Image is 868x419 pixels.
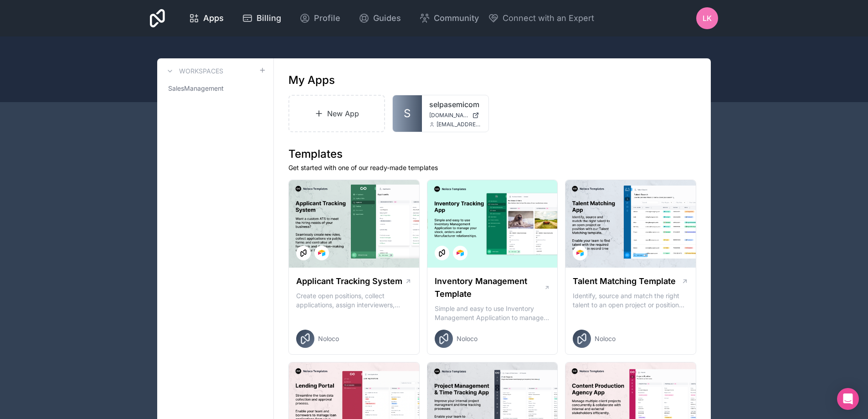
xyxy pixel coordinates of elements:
h1: Applicant Tracking System [296,275,402,288]
h1: Inventory Management Template [435,275,544,300]
a: Apps [181,8,231,28]
a: Billing [235,8,288,28]
span: SalesManagement [168,84,224,93]
span: S [404,106,411,121]
p: Simple and easy to use Inventory Management Application to manage your stock, orders and Manufact... [435,304,550,322]
button: Connect with an Expert [488,12,594,25]
span: Profile [314,12,340,25]
span: [DOMAIN_NAME] [429,112,468,119]
p: Identify, source and match the right talent to an open project or position with our Talent Matchi... [573,291,688,310]
h1: Talent Matching Template [573,275,676,288]
span: LK [703,13,712,24]
span: Billing [257,12,281,25]
span: Noloco [457,334,478,343]
span: Noloco [595,334,616,343]
a: Profile [292,8,348,28]
span: Apps [203,12,224,25]
span: Guides [373,12,401,25]
h1: My Apps [288,73,335,88]
a: selpasemicom [429,99,481,110]
a: Guides [351,8,408,28]
a: S [393,95,422,132]
p: Get started with one of our ready-made templates [288,163,696,172]
span: Noloco [318,334,339,343]
img: Airtable Logo [457,249,464,257]
img: Airtable Logo [576,249,584,257]
p: Create open positions, collect applications, assign interviewers, centralise candidate feedback a... [296,291,412,310]
a: SalesManagement [164,80,266,97]
a: Workspaces [164,66,223,77]
a: Community [412,8,486,28]
span: Connect with an Expert [503,12,594,25]
h1: Templates [288,147,696,161]
img: Airtable Logo [318,249,325,257]
div: Open Intercom Messenger [837,388,859,410]
a: [DOMAIN_NAME] [429,112,481,119]
span: [EMAIL_ADDRESS][DOMAIN_NAME] [437,121,481,128]
h3: Workspaces [179,67,223,76]
span: Community [434,12,479,25]
a: New App [288,95,385,132]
